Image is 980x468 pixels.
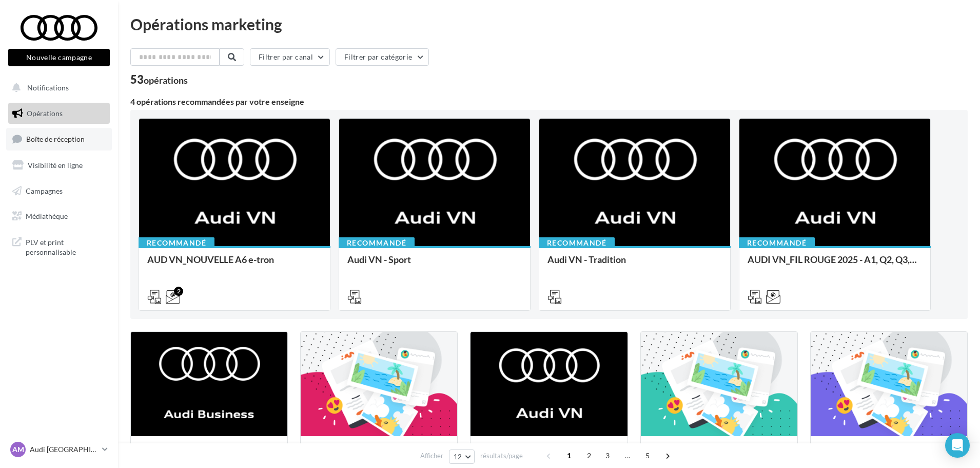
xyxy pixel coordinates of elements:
[547,254,722,275] div: Audi VN - Tradition
[6,155,112,176] a: Visibilité en ligne
[336,48,429,66] button: Filtrer par catégorie
[6,77,108,99] button: Notifications
[130,16,968,32] div: Opérations marketing
[347,254,522,275] div: Audi VN - Sport
[250,48,330,66] button: Filtrer par canal
[8,49,110,66] button: Nouvelle campagne
[739,237,815,249] div: Recommandé
[945,433,970,458] div: Open Intercom Messenger
[6,205,112,227] a: Médiathèque
[27,83,69,92] span: Notifications
[144,76,188,85] div: opérations
[6,180,112,202] a: Campagnes
[26,235,106,257] span: PLV et print personnalisable
[599,447,616,464] span: 3
[6,128,112,150] a: Boîte de réception
[639,447,656,464] span: 5
[6,231,112,261] a: PLV et print personnalisable
[147,254,322,275] div: AUD VN_NOUVELLE A6 e-tron
[420,451,443,461] span: Afficher
[139,237,214,249] div: Recommandé
[130,98,968,106] div: 4 opérations recommandées par votre enseigne
[27,109,63,118] span: Opérations
[748,254,922,275] div: AUDI VN_FIL ROUGE 2025 - A1, Q2, Q3, Q5 et Q4 e-tron
[619,447,636,464] span: ...
[12,444,24,455] span: AM
[480,451,523,461] span: résultats/page
[30,444,98,455] p: Audi [GEOGRAPHIC_DATA]
[581,447,597,464] span: 2
[28,161,83,170] span: Visibilité en ligne
[539,237,615,249] div: Recommandé
[130,74,188,85] div: 53
[8,440,110,459] a: AM Audi [GEOGRAPHIC_DATA]
[6,103,112,124] a: Opérations
[26,212,68,220] span: Médiathèque
[454,453,462,461] span: 12
[26,135,85,143] span: Boîte de réception
[26,186,63,195] span: Campagnes
[174,287,183,296] div: 2
[561,447,577,464] span: 1
[449,450,475,464] button: 12
[339,237,415,249] div: Recommandé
